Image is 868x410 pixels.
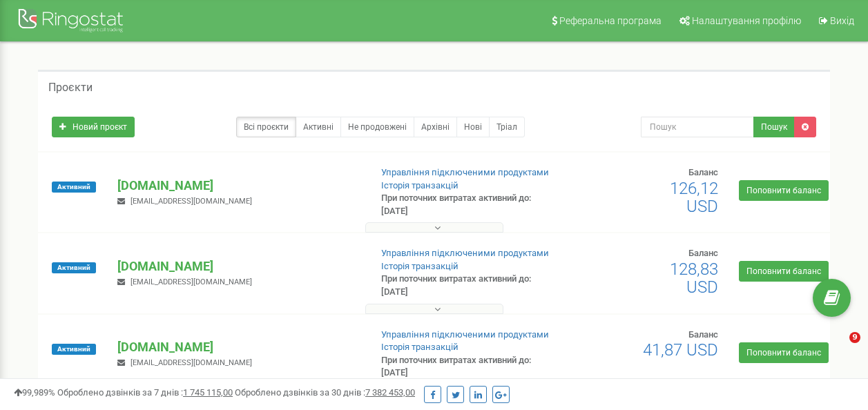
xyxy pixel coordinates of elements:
[52,344,96,355] span: Активний
[381,192,557,217] p: При поточних витратах активний до: [DATE]
[381,261,459,271] a: Історія транзакцій
[296,117,341,137] a: Активні
[643,340,718,360] span: 41,87 USD
[117,338,358,356] p: [DOMAIN_NAME]
[131,358,252,367] span: [EMAIL_ADDRESS][DOMAIN_NAME]
[131,197,252,206] span: [EMAIL_ADDRESS][DOMAIN_NAME]
[381,273,557,298] p: При поточних витратах активний до: [DATE]
[117,177,358,195] p: [DOMAIN_NAME]
[849,332,860,343] span: 9
[753,117,795,137] button: Пошук
[456,117,490,137] a: Нові
[381,180,459,191] a: Історія транзакцій
[739,180,829,201] a: Поповнити баланс
[688,167,718,177] span: Баланс
[48,81,93,94] h5: Проєкти
[692,15,801,26] span: Налаштування профілю
[14,387,55,398] span: 99,989%
[57,387,233,398] span: Оброблено дзвінків за 7 днів :
[117,257,358,275] p: [DOMAIN_NAME]
[688,329,718,340] span: Баланс
[381,354,557,380] p: При поточних витратах активний до: [DATE]
[641,117,754,137] input: Пошук
[131,277,252,286] span: [EMAIL_ADDRESS][DOMAIN_NAME]
[235,387,415,398] span: Оброблено дзвінків за 30 днів :
[559,15,662,26] span: Реферальна програма
[381,329,549,340] a: Управління підключеними продуктами
[52,117,135,137] a: Новий проєкт
[381,342,459,352] a: Історія транзакцій
[183,387,233,398] u: 1 745 115,00
[739,261,829,282] a: Поповнити баланс
[688,248,718,258] span: Баланс
[739,342,829,363] a: Поповнити баланс
[365,387,415,398] u: 7 382 453,00
[670,179,718,216] span: 126,12 USD
[821,332,854,365] iframe: Intercom live chat
[381,167,549,177] a: Управління підключеними продуктами
[489,117,525,137] a: Тріал
[670,260,718,297] span: 128,83 USD
[414,117,457,137] a: Архівні
[830,15,854,26] span: Вихід
[52,262,96,273] span: Активний
[340,117,414,137] a: Не продовжені
[236,117,296,137] a: Всі проєкти
[381,248,549,258] a: Управління підключеними продуктами
[52,182,96,193] span: Активний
